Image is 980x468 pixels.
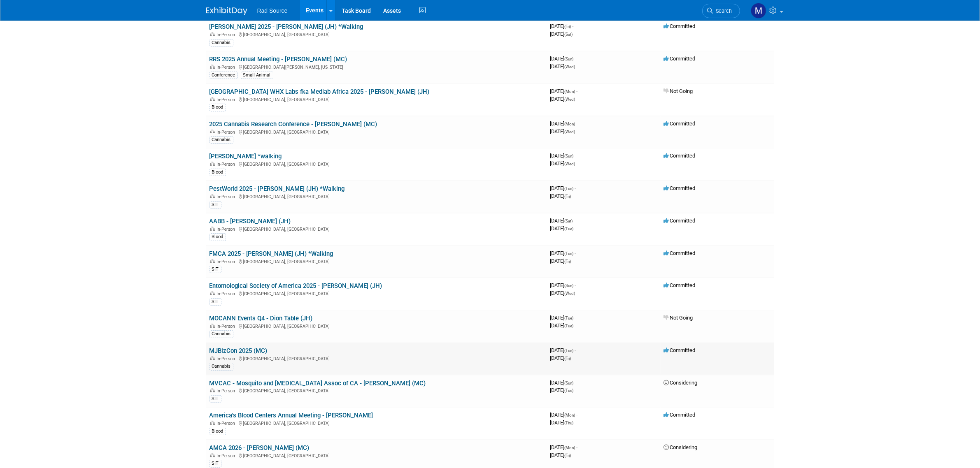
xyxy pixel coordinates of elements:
span: In-Person [217,259,238,264]
div: SIT [210,395,221,403]
span: [DATE] [550,250,576,256]
div: Small Animal [241,72,273,79]
a: PestWorld 2025 - [PERSON_NAME] (JH) *Walking [210,185,345,192]
div: Blood [210,233,226,241]
span: Not Going [664,88,693,94]
div: [GEOGRAPHIC_DATA], [GEOGRAPHIC_DATA] [210,96,544,102]
span: Committed [664,23,696,29]
span: [DATE] [550,282,576,288]
div: Conference [210,72,238,79]
div: [GEOGRAPHIC_DATA], [GEOGRAPHIC_DATA] [210,128,544,135]
span: - [574,218,575,224]
div: [GEOGRAPHIC_DATA][PERSON_NAME], [US_STATE] [210,63,544,70]
span: [DATE] [550,96,575,102]
span: (Wed) [565,291,575,296]
span: [DATE] [550,387,574,393]
span: (Wed) [565,130,575,134]
span: [DATE] [550,218,575,224]
span: (Fri) [565,24,571,29]
div: [GEOGRAPHIC_DATA], [GEOGRAPHIC_DATA] [210,290,544,297]
span: - [575,56,576,62]
span: In-Person [217,291,238,297]
img: Melissa Conboy [751,3,766,19]
img: In-Person Event [210,32,215,36]
a: Search [702,4,740,18]
span: Committed [664,185,696,191]
div: Cannabis [210,136,233,144]
a: [GEOGRAPHIC_DATA] WHX Labs fka Medlab Africa 2025 - [PERSON_NAME] (JH) [210,88,430,95]
span: Considering [664,380,698,386]
span: (Tue) [565,316,574,320]
span: (Tue) [565,251,574,256]
span: (Tue) [565,388,574,393]
div: Blood [210,428,226,435]
span: [DATE] [550,63,575,70]
span: [DATE] [550,23,574,29]
span: - [577,120,578,127]
span: - [575,250,576,256]
span: - [575,347,576,353]
span: Rad Source [257,7,288,14]
span: Search [713,8,732,14]
a: [PERSON_NAME] 2025 - [PERSON_NAME] (JH) *Walking [210,23,363,30]
img: In-Person Event [210,291,215,295]
span: In-Person [217,227,238,232]
span: Not Going [664,315,693,321]
span: In-Person [217,356,238,361]
span: [DATE] [550,290,575,296]
span: [DATE] [550,258,571,264]
span: - [573,23,574,29]
span: Committed [664,218,696,224]
div: SIT [210,460,221,467]
img: In-Person Event [210,421,215,425]
div: [GEOGRAPHIC_DATA], [GEOGRAPHIC_DATA] [210,419,544,426]
span: - [577,444,578,450]
div: [GEOGRAPHIC_DATA], [GEOGRAPHIC_DATA] [210,387,544,394]
div: SIT [210,266,221,273]
div: Blood [210,104,226,111]
img: In-Person Event [210,227,215,231]
span: (Tue) [565,348,574,353]
span: (Wed) [565,97,575,102]
img: In-Person Event [210,388,215,392]
span: (Mon) [565,413,575,417]
a: AMCA 2026 - [PERSON_NAME] (MC) [210,444,310,452]
span: [DATE] [550,31,573,37]
span: Committed [664,56,696,62]
span: [DATE] [550,193,571,199]
span: [DATE] [550,444,578,450]
span: (Fri) [565,259,571,264]
span: (Fri) [565,194,571,199]
span: - [575,380,576,386]
span: (Tue) [565,324,574,328]
div: [GEOGRAPHIC_DATA], [GEOGRAPHIC_DATA] [210,258,544,264]
span: - [577,412,578,418]
span: [DATE] [550,380,576,386]
span: [DATE] [550,412,578,418]
span: (Sun) [565,57,574,61]
span: In-Person [217,388,238,394]
div: [GEOGRAPHIC_DATA], [GEOGRAPHIC_DATA] [210,225,544,232]
div: [GEOGRAPHIC_DATA], [GEOGRAPHIC_DATA] [210,322,544,329]
img: In-Person Event [210,324,215,328]
span: In-Person [217,32,238,37]
span: [DATE] [550,120,578,127]
span: [DATE] [550,56,576,62]
a: FMCA 2025 - [PERSON_NAME] (JH) *Walking [210,250,333,257]
span: [DATE] [550,347,576,353]
span: [DATE] [550,315,576,321]
span: [DATE] [550,185,576,191]
a: America's Blood Centers Annual Meeting - [PERSON_NAME] [210,412,373,419]
div: [GEOGRAPHIC_DATA], [GEOGRAPHIC_DATA] [210,160,544,167]
span: In-Person [217,421,238,426]
img: ExhibitDay [206,7,247,15]
span: Committed [664,250,696,256]
span: (Tue) [565,227,574,231]
span: (Sun) [565,381,574,385]
span: Committed [664,347,696,353]
span: In-Person [217,324,238,329]
div: Cannabis [210,39,233,46]
span: In-Person [217,65,238,70]
span: (Mon) [565,445,575,450]
span: In-Person [217,453,238,459]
